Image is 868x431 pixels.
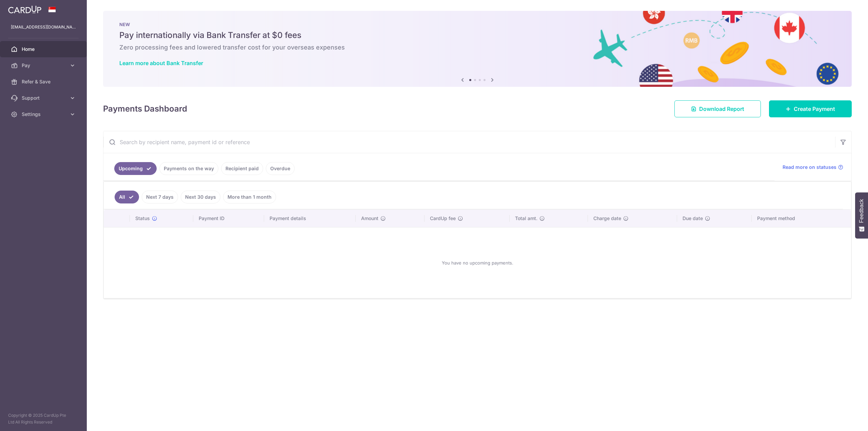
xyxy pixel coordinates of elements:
[515,215,537,222] span: Total amt.
[159,162,218,175] a: Payments on the way
[142,191,178,203] a: Next 7 days
[783,164,836,171] span: Read more on statuses
[22,46,66,53] span: Home
[135,215,150,222] span: Status
[181,191,220,203] a: Next 30 days
[223,191,276,203] a: More than 1 month
[112,233,843,293] div: You have no upcoming payments.
[221,162,263,175] a: Recipient paid
[264,210,356,227] th: Payment details
[115,191,139,203] a: All
[361,215,378,222] span: Amount
[103,11,852,87] img: Bank transfer banner
[855,192,868,238] button: Feedback - Show survey
[193,210,264,227] th: Payment ID
[119,30,835,41] h5: Pay internationally via Bank Transfer at $0 fees
[430,215,456,222] span: CardUp fee
[8,5,41,14] img: CardUp
[114,162,157,175] a: Upcoming
[769,100,852,117] a: Create Payment
[699,105,744,113] span: Download Report
[783,164,843,171] a: Read more on statuses
[22,62,66,69] span: Pay
[593,215,621,222] span: Charge date
[266,162,295,175] a: Overdue
[859,199,865,223] span: Feedback
[119,60,203,66] a: Learn more about Bank Transfer
[22,111,66,118] span: Settings
[22,78,66,85] span: Refer & Save
[794,105,835,113] span: Create Payment
[119,22,835,27] p: NEW
[22,95,66,101] span: Support
[752,210,851,227] th: Payment method
[103,131,835,153] input: Search by recipient name, payment id or reference
[674,100,761,117] a: Download Report
[683,215,703,222] span: Due date
[103,103,187,115] h4: Payments Dashboard
[11,24,76,31] p: [EMAIL_ADDRESS][DOMAIN_NAME]
[119,43,835,52] h6: Zero processing fees and lowered transfer cost for your overseas expenses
